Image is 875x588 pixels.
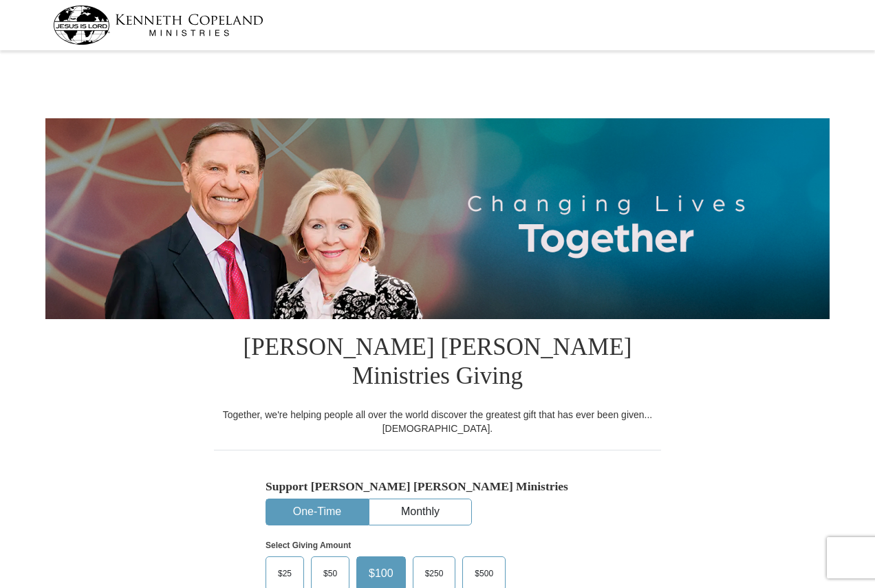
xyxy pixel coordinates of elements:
[214,408,661,435] div: Together, we're helping people all over the world discover the greatest gift that has ever been g...
[266,541,351,550] strong: Select Giving Amount
[266,479,609,494] h5: Support [PERSON_NAME] [PERSON_NAME] Ministries
[271,563,299,584] span: $25
[214,319,661,408] h1: [PERSON_NAME] [PERSON_NAME] Ministries Giving
[418,563,451,584] span: $250
[369,499,471,525] button: Monthly
[316,563,344,584] span: $50
[266,499,368,525] button: One-Time
[468,563,500,584] span: $500
[362,563,400,584] span: $100
[53,6,263,45] img: kcm-header-logo.svg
